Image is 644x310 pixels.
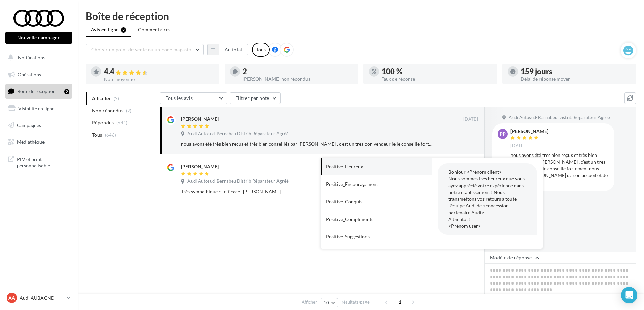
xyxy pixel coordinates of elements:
[321,193,413,210] button: Positive_Conquis
[621,287,637,303] div: Open Intercom Messenger
[243,77,353,81] div: [PERSON_NAME] non répondus
[20,294,64,301] p: Audi AUBAGNE
[187,131,289,137] span: Audi Autosud-Bernabeu Distrib Réparateur Agréé
[394,297,405,307] span: 1
[463,116,478,122] span: [DATE]
[521,77,631,81] div: Délai de réponse moyen
[160,92,227,104] button: Tous les avis
[8,294,15,301] span: AA
[86,44,204,55] button: Choisir un point de vente ou un code magasin
[510,143,525,149] span: [DATE]
[4,51,71,65] button: Notifications
[17,88,56,94] span: Boîte de réception
[207,44,248,55] button: Au total
[86,11,636,21] div: Boîte de réception
[510,152,609,186] div: nous avons été très bien reçus et très bien conseillés par [PERSON_NAME] , c'est un très bon vend...
[181,163,219,170] div: [PERSON_NAME]
[321,210,413,228] button: Positive_Compliments
[92,132,102,138] span: Tous
[4,118,74,133] a: Campagnes
[187,178,289,185] span: Audi Autosud-Bernabeu Distrib Réparateur Agréé
[321,298,338,307] button: 10
[326,163,363,170] div: Positive_Heureux
[500,131,506,137] span: PP
[321,228,413,246] button: Positive_Suggestions
[104,68,214,76] div: 4.4
[4,84,74,98] a: Boîte de réception2
[5,291,72,304] a: AA Audi AUBAGNE
[181,116,219,122] div: [PERSON_NAME]
[17,139,45,145] span: Médiathèque
[64,89,69,94] div: 2
[342,299,370,305] span: résultats/page
[18,72,41,77] span: Opérations
[4,102,74,116] a: Visibilité en ligne
[219,44,248,55] button: Au total
[17,154,69,169] span: PLV et print personnalisable
[104,77,214,82] div: Note moyenne
[18,106,54,111] span: Visibilité en ligne
[484,252,543,263] button: Modèle de réponse
[321,175,413,193] button: Positive_Encouragement
[382,68,492,75] div: 100 %
[382,77,492,81] div: Taux de réponse
[230,92,281,104] button: Filtrer par note
[166,95,193,101] span: Tous les avis
[18,55,45,60] span: Notifications
[448,169,525,229] span: Bonjour <Prénom client> Nous sommes très heureux que vous ayez apprécié votre expérience dans not...
[510,129,548,134] div: [PERSON_NAME]
[17,122,41,128] span: Campagnes
[181,141,434,147] div: nous avons été très bien reçus et très bien conseillés par [PERSON_NAME] , c'est un très bon vend...
[116,120,128,125] span: (644)
[252,43,270,57] div: Tous
[326,233,370,240] div: Positive_Suggestions
[126,108,132,113] span: (2)
[91,47,191,52] span: Choisir un point de vente ou un code magasin
[92,107,123,114] span: Non répondus
[138,26,170,33] span: Commentaires
[105,132,116,138] span: (646)
[5,32,72,44] button: Nouvelle campagne
[326,198,362,205] div: Positive_Conquis
[92,119,114,126] span: Répondus
[181,188,434,195] div: Très sympathique et efficace . [PERSON_NAME]
[321,158,413,175] button: Positive_Heureux
[243,68,353,75] div: 2
[324,300,329,305] span: 10
[326,216,373,223] div: Positive_Compliments
[4,152,74,172] a: PLV et print personnalisable
[521,68,631,75] div: 159 jours
[509,115,610,121] span: Audi Autosud-Bernabeu Distrib Réparateur Agréé
[4,135,74,149] a: Médiathèque
[4,67,74,82] a: Opérations
[302,299,317,305] span: Afficher
[326,181,378,188] div: Positive_Encouragement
